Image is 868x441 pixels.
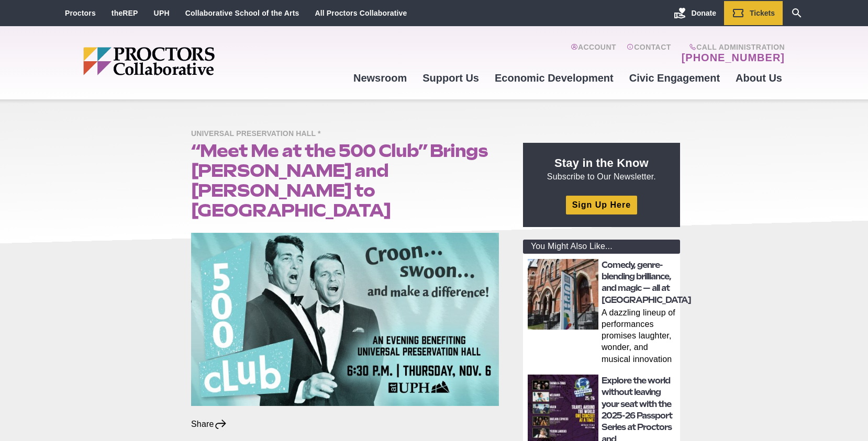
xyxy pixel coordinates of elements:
[566,196,637,214] a: Sign Up Here
[602,307,677,367] p: A dazzling lineup of performances promises laughter, wonder, and musical innovation in [GEOGRAPHI...
[83,47,295,75] img: Proctors logo
[692,9,716,17] span: Donate
[554,156,649,169] strong: Stay in the Know
[536,155,667,183] p: Subscribe to Our Newsletter.
[728,64,790,92] a: About Us
[523,240,680,254] div: You Might Also Like...
[528,259,598,330] img: thumbnail: Comedy, genre-blending brilliance, and magic — all at Universal Preservation Hall
[185,9,299,17] a: Collaborative School of the Arts
[602,260,691,305] a: Comedy, genre-blending brilliance, and magic — all at [GEOGRAPHIC_DATA]
[621,64,728,92] a: Civic Engagement
[750,9,775,17] span: Tickets
[191,141,499,220] h1: “Meet Me at the 500 Club” Brings [PERSON_NAME] and [PERSON_NAME] to [GEOGRAPHIC_DATA]
[112,9,138,17] a: theREP
[682,51,785,64] a: [PHONE_NUMBER]
[191,129,326,138] a: Universal Preservation Hall *
[154,9,170,17] a: UPH
[783,1,811,25] a: Search
[627,43,671,64] a: Contact
[346,64,415,92] a: Newsroom
[571,43,616,64] a: Account
[65,9,96,17] a: Proctors
[315,9,407,17] a: All Proctors Collaborative
[487,64,621,92] a: Economic Development
[678,43,785,51] span: Call Administration
[415,64,487,92] a: Support Us
[724,1,783,25] a: Tickets
[191,128,326,141] span: Universal Preservation Hall *
[191,419,227,430] div: Share
[666,1,724,25] a: Donate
